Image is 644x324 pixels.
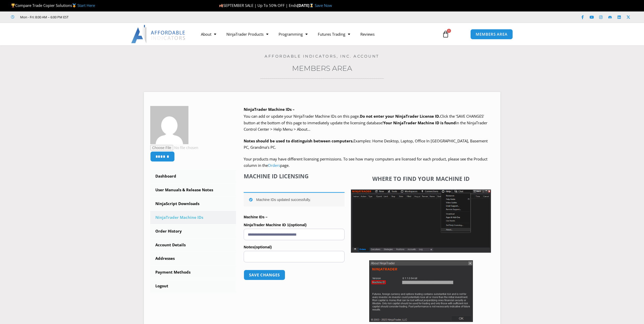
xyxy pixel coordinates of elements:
[265,54,379,59] a: Affordable Indicators, Inc. Account
[369,260,473,322] img: Screenshot 2025-01-17 114931 | Affordable Indicators – NinjaTrader
[150,238,236,252] a: Account Details
[315,3,332,8] a: Save Now
[292,64,352,73] a: Members Area
[196,28,221,40] a: About
[196,28,436,40] nav: Menu
[383,120,456,125] strong: Your NinjaTrader Machine ID is found
[150,279,236,293] a: Logout
[131,25,186,43] img: LogoAI | Affordable Indicators – NinjaTrader
[150,183,236,197] a: User Manuals & Release Notes
[244,138,488,150] span: Examples: Home Desktop, Laptop, Office In [GEOGRAPHIC_DATA], Basement PC, Grandma’s PC.
[289,223,306,227] span: (optional)
[150,106,188,144] img: 9b2630c855ecd6bbda452dfe39ba49eecda51a17839ea026bb15b65e39d49156
[268,163,280,168] a: Orders
[11,4,15,7] img: 🏆
[150,266,236,279] a: Payment Methods
[219,4,223,7] img: 🍂
[244,192,345,207] div: Machine IDs updated successfully.
[244,215,267,219] strong: Machine IDs –
[150,252,236,265] a: Addresses
[221,28,273,40] a: NinjaTrader Products
[360,114,440,119] b: Do not enter your NinjaTrader License ID.
[244,270,285,280] button: Save changes
[76,15,152,20] iframe: Customer reviews powered by Trustpilot
[244,114,360,119] span: You can add or update your NinjaTrader Machine IDs on this page.
[150,170,236,293] nav: Account pages
[150,170,236,183] a: Dashboard
[244,243,345,251] label: Notes
[310,4,313,7] img: ⌛
[470,29,513,39] a: MEMBERS AREA
[19,14,68,20] span: Mon - Fri: 8:00 AM – 6:00 PM EST
[72,4,76,7] img: 🥇
[273,28,313,40] a: Programming
[313,28,355,40] a: Futures Trading
[219,3,297,8] span: SEPTEMBER SALE | Up To 50% OFF | Ends
[77,3,95,8] a: Start Here
[11,3,95,8] span: Compare Trade Copier Solutions
[351,175,491,182] h4: Where to find your Machine ID
[244,114,487,132] span: Click the ‘SAVE CHANGES’ button at the bottom of this page to immediately update the licensing da...
[150,197,236,210] a: NinjaScript Downloads
[447,29,451,33] span: 0
[476,32,508,36] span: MEMBERS AREA
[434,27,457,42] a: 0
[254,245,272,249] span: (optional)
[244,156,487,168] span: Your products may have different licensing permissions. To see how many computers are licensed fo...
[150,211,236,224] a: NinjaTrader Machine IDs
[244,107,295,112] b: NinjaTrader Machine IDs –
[244,173,345,179] h4: Machine ID Licensing
[244,138,353,143] strong: Notes should be used to distinguish between computers.
[150,225,236,238] a: Order History
[355,28,380,40] a: Reviews
[244,221,345,229] label: NinjaTrader Machine ID 1
[351,190,491,253] img: Screenshot 2025-01-17 1155544 | Affordable Indicators – NinjaTrader
[297,3,315,8] strong: [DATE]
